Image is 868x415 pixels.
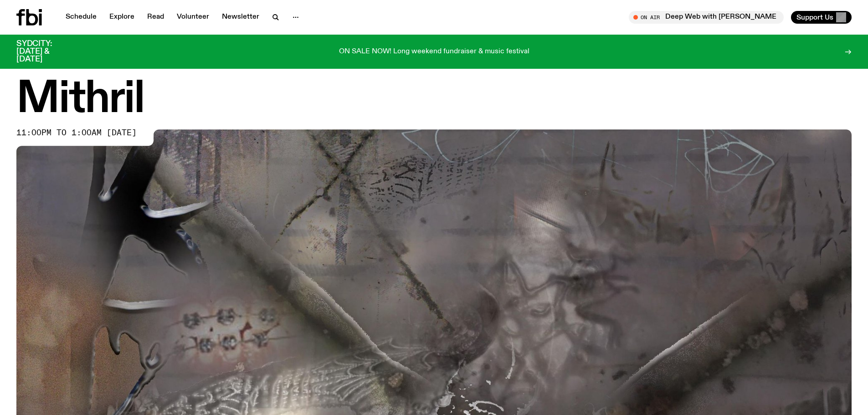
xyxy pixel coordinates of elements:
a: Newsletter [216,11,265,24]
p: ON SALE NOW! Long weekend fundraiser & music festival [339,48,529,56]
span: Support Us [796,13,833,21]
button: On AirDeep Web with [PERSON_NAME] [629,11,784,24]
a: Volunteer [171,11,215,24]
a: Schedule [60,11,102,24]
a: Explore [104,11,140,24]
h1: Mithril [16,79,852,120]
span: 11:00pm to 1:00am [DATE] [16,129,137,137]
h3: SYDCITY: [DATE] & [DATE] [16,40,75,63]
button: Support Us [791,11,852,24]
a: Read [142,11,169,24]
